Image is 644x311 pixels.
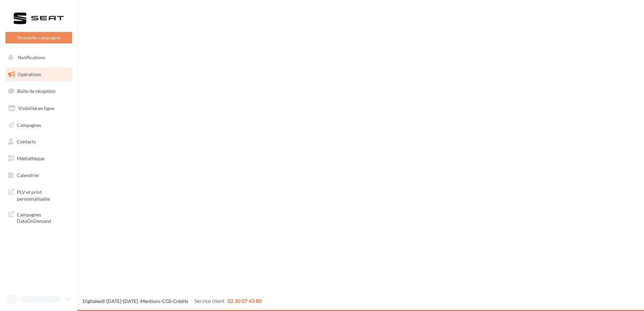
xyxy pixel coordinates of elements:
[4,84,73,98] a: Boîte de réception
[17,139,36,144] span: Contacts
[18,55,45,60] span: Notifications
[4,118,73,132] a: Campagnes
[4,168,73,182] a: Calendrier
[18,71,41,77] span: Opérations
[83,298,102,304] a: Digitaleo
[4,101,73,115] a: Visibilité en ligne
[194,298,225,304] span: Service client
[4,135,73,149] a: Contacts
[5,32,72,43] button: Nouvelle campagne
[4,185,73,205] a: PLV et print personnalisable
[17,155,44,161] span: Médiathèque
[17,88,56,94] span: Boîte de réception
[17,172,39,178] span: Calendrier
[4,50,71,65] button: Notifications
[83,298,262,304] span: © [DATE]-[DATE] - - -
[4,151,73,166] a: Médiathèque
[17,122,41,128] span: Campagnes
[4,207,73,227] a: Campagnes DataOnDemand
[173,298,188,304] a: Crédits
[4,67,73,81] a: Opérations
[18,105,54,111] span: Visibilité en ligne
[17,210,69,224] span: Campagnes DataOnDemand
[17,187,69,202] span: PLV et print personnalisable
[162,298,171,304] a: CGS
[140,298,160,304] a: Mentions
[227,298,262,304] span: 02 30 07 43 80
